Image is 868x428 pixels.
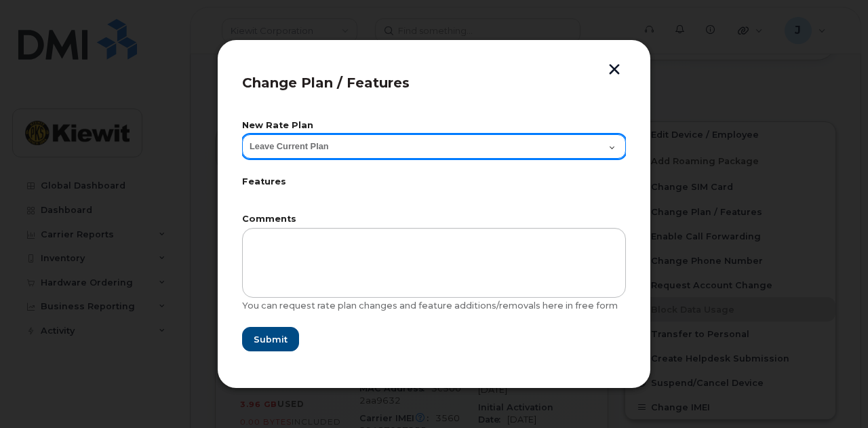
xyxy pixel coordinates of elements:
label: New Rate Plan [242,121,626,130]
span: Change Plan / Features [242,75,410,91]
span: Submit [254,333,288,346]
label: Features [242,178,626,187]
label: Comments [242,215,626,224]
iframe: Messenger Launcher [809,369,858,418]
div: You can request rate plan changes and feature additions/removals here in free form [242,300,626,311]
button: Submit [242,327,299,351]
